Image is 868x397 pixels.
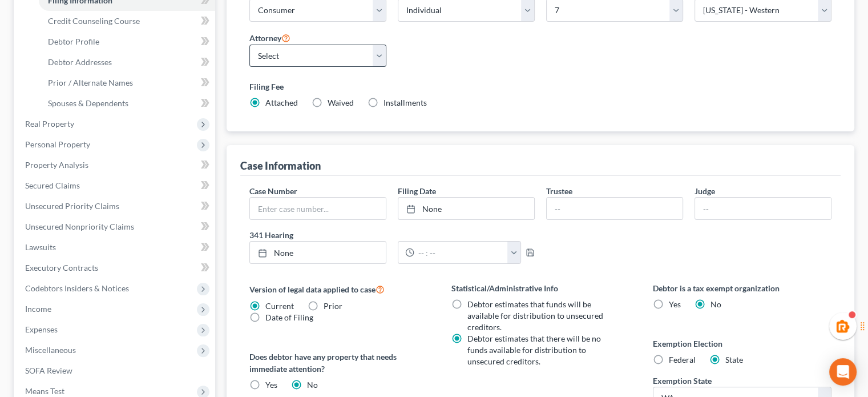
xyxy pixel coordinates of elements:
input: -- [695,198,831,219]
a: Unsecured Priority Claims [16,196,215,216]
a: Lawsuits [16,237,215,258]
label: Attorney [249,31,290,45]
label: Judge [695,185,715,197]
label: 341 Hearing [244,229,540,241]
label: Debtor is a tax exempt organization [653,282,831,294]
div: Open Intercom Messenger [829,358,857,386]
span: Prior [324,301,342,311]
span: Income [25,304,51,314]
label: Does debtor have any property that needs immediate attention? [249,351,428,375]
label: Exemption State [653,375,712,387]
span: Executory Contracts [25,263,98,272]
span: Prior / Alternate Names [48,78,133,87]
span: Date of Filing [265,312,313,322]
a: Debtor Profile [39,31,215,52]
span: Installments [383,98,427,107]
a: Debtor Addresses [39,52,215,73]
div: Case Information [240,159,321,173]
span: Debtor Addresses [48,57,112,67]
span: Debtor estimates that funds will be available for distribution to unsecured creditors. [467,299,603,332]
a: Unsecured Nonpriority Claims [16,216,215,237]
span: Lawsuits [25,242,56,252]
span: Debtor estimates that there will be no funds available for distribution to unsecured creditors. [467,334,601,366]
label: Filing Date [398,185,436,197]
span: State [725,355,743,364]
span: Current [265,301,294,311]
label: Exemption Election [653,338,831,350]
span: Property Analysis [25,160,88,170]
span: Means Test [25,386,64,396]
span: Personal Property [25,139,90,149]
input: -- [547,198,683,219]
span: No [710,299,721,309]
label: Version of legal data applied to case [249,282,428,296]
span: Unsecured Nonpriority Claims [25,222,134,231]
span: Attached [265,98,298,107]
a: SOFA Review [16,360,215,381]
label: Case Number [249,185,297,197]
a: Property Analysis [16,155,215,175]
span: Unsecured Priority Claims [25,201,119,211]
span: Secured Claims [25,181,80,190]
a: Secured Claims [16,175,215,196]
span: No [307,380,318,390]
label: Trustee [546,185,572,197]
a: None [250,242,386,263]
span: Yes [265,380,277,390]
span: Yes [669,299,681,309]
a: Spouses & Dependents [39,93,215,114]
span: Credit Counseling Course [48,16,140,26]
span: Real Property [25,119,74,129]
span: Waived [328,98,354,107]
a: Credit Counseling Course [39,11,215,31]
span: Debtor Profile [48,37,99,46]
input: -- : -- [414,242,507,263]
span: SOFA Review [25,366,72,375]
span: Federal [669,355,696,364]
span: Miscellaneous [25,345,76,355]
span: Expenses [25,324,58,334]
a: Executory Contracts [16,258,215,278]
span: Spouses & Dependents [48,98,128,108]
span: Codebtors Insiders & Notices [25,283,129,293]
label: Statistical/Administrative Info [451,282,630,294]
label: Filing Fee [249,81,831,93]
a: None [398,198,534,219]
input: Enter case number... [250,198,386,219]
a: Prior / Alternate Names [39,73,215,93]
